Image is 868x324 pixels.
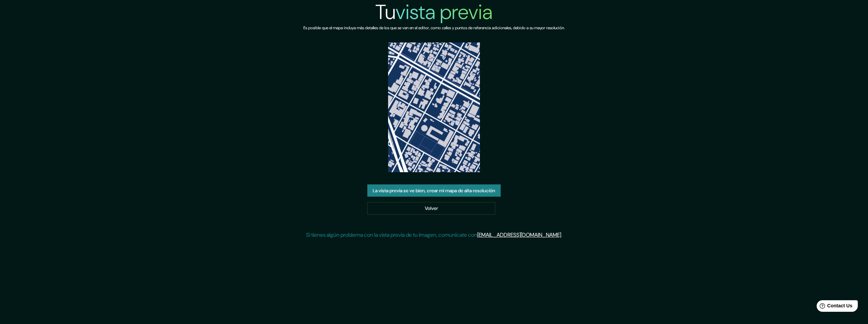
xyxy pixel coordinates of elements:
a: [EMAIL_ADDRESS][DOMAIN_NAME] [477,231,561,238]
a: Volver [367,202,495,215]
button: La vista previa se ve bien, crear mi mapa de alta resolución [367,184,501,197]
img: vista previa del mapa creado [388,42,480,172]
p: Si tienes algún problema con la vista previa de tu imagen, comunícate con . [306,231,562,239]
iframe: Help widget launcher [807,298,861,317]
h6: Es posible que el mapa incluya más detalles de los que se ven en el editor, como calles y puntos ... [303,24,565,32]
